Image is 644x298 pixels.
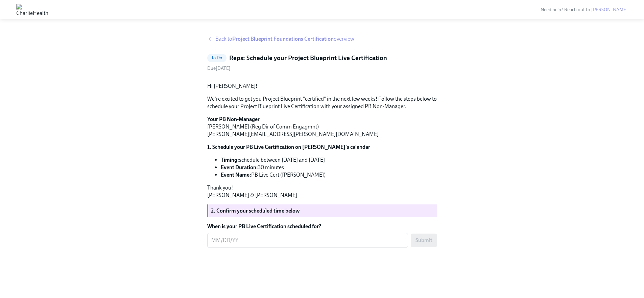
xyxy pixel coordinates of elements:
a: Back toProject Blueprint Foundations Certificationoverview [207,35,437,43]
strong: 1. Schedule your PB Live Certification on [PERSON_NAME]'s calendar [207,144,370,150]
strong: Timing: [221,157,239,163]
a: [PERSON_NAME] [591,7,628,13]
strong: Event Name: [221,172,251,178]
strong: Your PB Non-Manager [207,116,260,122]
p: Hi [PERSON_NAME]! [207,82,437,90]
strong: Project Blueprint Foundations Certification [232,36,334,42]
strong: 2. Confirm your scheduled time below [211,207,300,214]
label: When is your PB Live Certification scheduled for? [207,223,437,230]
span: Need help? Reach out to [541,7,628,13]
li: 30 minutes [221,164,437,171]
span: Back to overview [215,35,354,43]
span: Wednesday, September 3rd 2025, 12:00 pm [207,65,231,71]
p: We're excited to get you Project Blueprint "certified" in the next few weeks! Follow the steps be... [207,95,437,110]
p: Thank you! [PERSON_NAME] & [PERSON_NAME] [207,184,437,199]
li: PB Live Cert ([PERSON_NAME]) [221,171,437,179]
span: To Do [207,55,226,60]
h5: Reps: Schedule your Project Blueprint Live Certification [229,54,387,62]
p: [PERSON_NAME] (Reg Dir of Comm Engagmnt) [PERSON_NAME][EMAIL_ADDRESS][PERSON_NAME][DOMAIN_NAME] [207,116,437,138]
img: CharlieHealth [16,4,48,15]
li: schedule between [DATE] and [DATE] [221,156,437,164]
strong: Event Duration: [221,164,258,171]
